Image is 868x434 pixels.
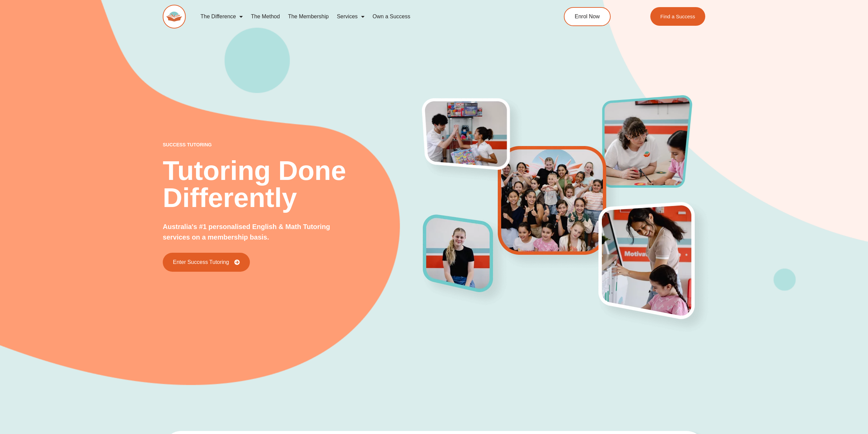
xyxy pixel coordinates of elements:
a: The Membership [284,9,333,24]
span: Enrol Now [575,14,600,19]
a: The Method [247,9,284,24]
p: success tutoring [163,142,423,147]
a: Enrol Now [564,7,611,26]
a: Enter Success Tutoring [163,253,250,272]
a: Own a Success [369,9,414,24]
span: Enter Success Tutoring [173,260,229,265]
p: Australia's #1 personalised English & Math Tutoring services on a membership basis. [163,222,353,243]
a: Services [333,9,368,24]
a: The Difference [196,9,247,24]
a: Find a Success [650,7,705,26]
nav: Menu [196,9,533,24]
h2: Tutoring Done Differently [163,157,423,211]
span: Find a Success [660,14,695,19]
